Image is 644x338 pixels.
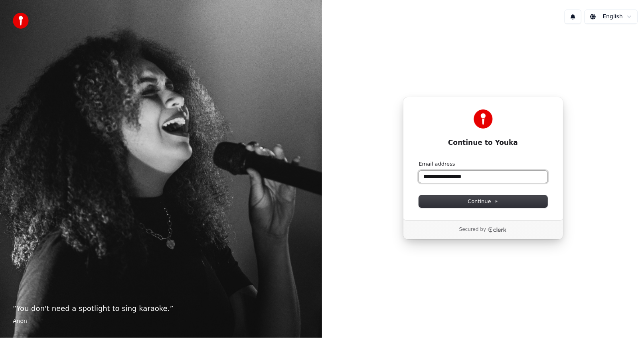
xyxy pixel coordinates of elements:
p: Secured by [459,227,486,233]
p: “ You don't need a spotlight to sing karaoke. ” [13,303,309,314]
button: Continue [419,195,547,207]
a: Clerk logo [488,227,507,232]
img: youka [13,13,29,29]
label: Email address [419,160,455,168]
img: Youka [474,109,493,129]
h1: Continue to Youka [419,138,547,148]
footer: Anon [13,317,309,325]
span: Continue [468,198,498,205]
